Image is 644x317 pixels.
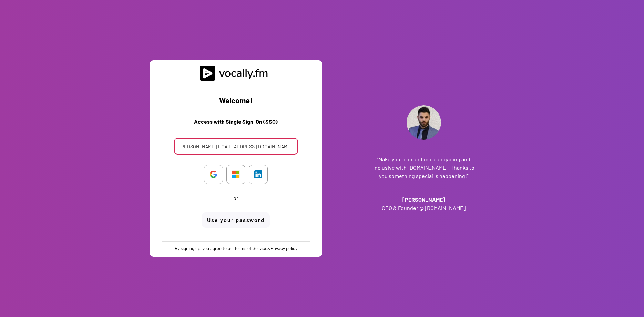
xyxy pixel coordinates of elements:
[372,196,476,204] h3: [PERSON_NAME]
[233,194,238,202] div: or
[372,204,476,212] h3: CEO & Founder @ [DOMAIN_NAME]
[232,170,240,178] img: Microsoft_logo.svg
[175,245,297,251] div: By signing up, you agree to our &
[174,138,298,155] input: Your email
[202,212,270,228] button: Use your password
[254,170,262,178] img: LinkedIn_icon.svg
[209,170,217,178] img: Google_%22G%22_logo.svg
[200,66,272,81] img: vocally%20logo.svg
[270,246,297,251] a: Privacy policy
[372,155,476,180] h3: “Make your content more engaging and inclusive with [DOMAIN_NAME]. Thanks to you something specia...
[407,105,441,140] img: Addante_Profile.png
[155,118,317,130] h3: Access with Single Sign-On (SSO)
[234,246,267,251] a: Terms of Service
[155,95,317,107] h2: Welcome!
